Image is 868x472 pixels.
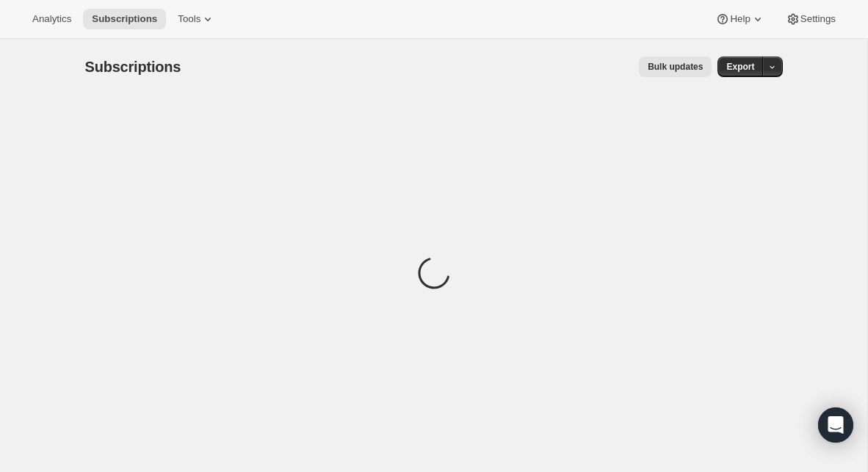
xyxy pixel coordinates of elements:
button: Bulk updates [639,57,712,77]
button: Analytics [23,9,80,29]
span: Subscriptions [92,13,157,25]
span: Export [726,61,754,73]
span: Settings [800,13,836,25]
button: Export [717,57,763,77]
span: Tools [178,13,200,25]
button: Help [706,9,773,29]
span: Analytics [32,13,71,25]
div: Open Intercom Messenger [818,407,853,443]
span: Help [730,13,750,25]
span: Bulk updates [648,61,703,73]
button: Subscriptions [83,9,166,29]
span: Subscriptions [85,59,181,75]
button: Settings [777,9,845,29]
button: Tools [169,9,224,29]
